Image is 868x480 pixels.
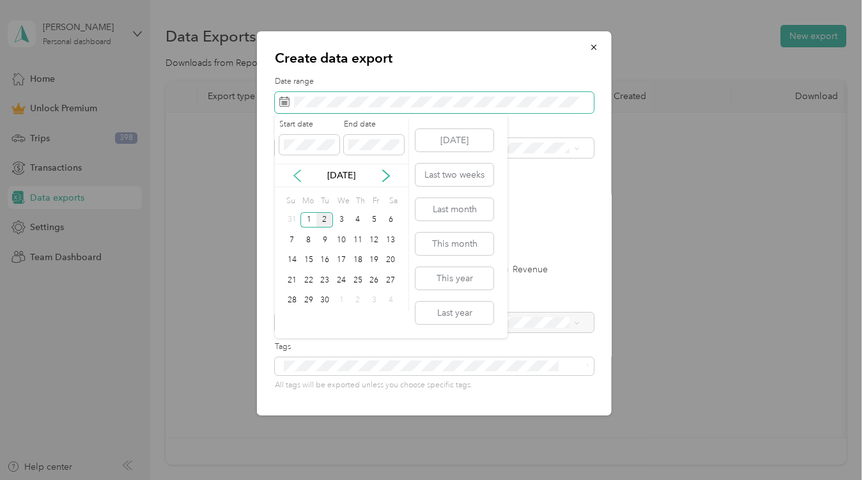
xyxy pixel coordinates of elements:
div: 20 [382,252,399,268]
button: Last year [415,302,493,324]
div: 22 [300,272,317,288]
div: 15 [300,252,317,268]
div: 16 [316,252,333,268]
div: 4 [382,293,399,309]
div: 3 [366,293,383,309]
button: This month [415,233,493,255]
div: We [335,192,350,210]
div: 11 [350,232,366,248]
iframe: Everlance-gr Chat Button Frame [796,408,868,480]
div: 1 [300,212,317,228]
p: Create data export [275,49,594,67]
div: 6 [382,212,399,228]
div: 17 [333,252,350,268]
label: Start date [279,119,339,130]
p: [DATE] [314,169,368,182]
div: 18 [350,252,366,268]
button: This year [415,267,493,290]
div: 13 [382,232,399,248]
div: 2 [350,293,366,309]
div: Tu [318,192,330,210]
div: Th [354,192,366,210]
div: 4 [350,212,366,228]
div: Fr [370,192,382,210]
button: [DATE] [415,129,493,151]
div: 14 [284,252,300,268]
div: Su [284,192,296,210]
div: 25 [350,272,366,288]
div: 2 [316,212,333,228]
label: Tags [275,341,594,353]
div: 26 [366,272,383,288]
p: Additional recipients [275,413,374,426]
button: Last two weeks [415,164,493,186]
div: 30 [316,293,333,309]
div: 3 [333,212,350,228]
div: 8 [300,232,317,248]
div: 9 [316,232,333,248]
div: 29 [300,293,317,309]
button: Last month [415,198,493,221]
div: 23 [316,272,333,288]
div: 21 [284,272,300,288]
div: 19 [366,252,383,268]
p: All tags will be exported unless you choose specific tags. [275,380,594,391]
div: 10 [333,232,350,248]
label: Date range [275,76,594,88]
div: 1 [333,293,350,309]
div: 7 [284,232,300,248]
div: 12 [366,232,383,248]
div: Sa [387,192,399,210]
div: 31 [284,212,300,228]
label: End date [344,119,404,130]
div: 24 [333,272,350,288]
div: Mo [300,192,314,210]
div: 28 [284,293,300,309]
div: 5 [366,212,383,228]
div: 27 [382,272,399,288]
